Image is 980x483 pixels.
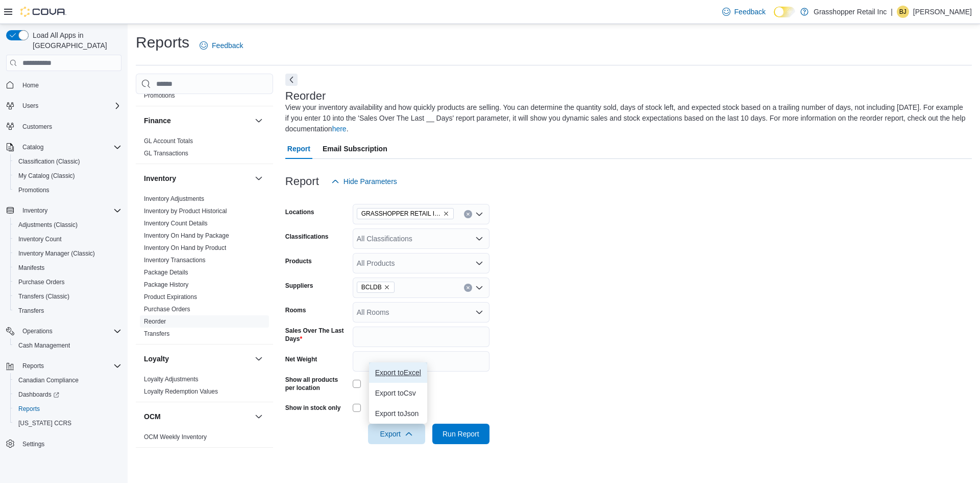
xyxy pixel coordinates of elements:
div: Barbara Jessome [897,6,909,18]
label: Net Weight [285,355,317,363]
a: Inventory Manager (Classic) [14,247,99,260]
button: Hide Parameters [327,171,401,192]
span: Purchase Orders [14,276,121,288]
a: Package Details [144,269,188,276]
button: Purchase Orders [10,275,126,289]
button: Users [18,100,42,112]
button: OCM [144,411,251,422]
label: Locations [285,208,314,216]
label: Products [285,257,312,265]
span: Transfers [144,330,169,338]
a: Transfers [14,305,48,317]
label: Sales Over The Last Days [285,327,349,343]
span: Reorder [144,317,166,326]
p: [PERSON_NAME] [913,6,972,18]
span: Promotions [18,186,50,194]
label: Show in stock only [285,404,341,412]
label: Classifications [285,233,329,241]
span: Settings [22,440,44,448]
span: Inventory by Product Historical [144,207,227,215]
a: Product Expirations [144,293,197,301]
button: Classification (Classic) [10,154,126,169]
span: Inventory Count Details [144,219,208,227]
button: Clear input [464,210,472,218]
button: Next [285,74,298,86]
span: Email Subscription [323,139,387,159]
span: Dark Mode [774,17,774,18]
span: Dashboards [18,390,59,399]
button: Loyalty [253,353,265,365]
label: Suppliers [285,282,313,290]
span: Report [287,139,310,159]
span: Inventory Count [14,233,121,245]
button: Reports [10,402,126,416]
span: Settings [18,438,121,450]
a: Classification (Classic) [14,155,84,168]
button: Customers [2,119,126,134]
span: Loyalty Adjustments [144,375,199,383]
span: [US_STATE] CCRS [18,419,71,427]
span: Package Details [144,268,188,277]
a: Purchase Orders [144,306,190,313]
button: Open list of options [475,259,483,267]
span: Feedback [212,40,243,51]
button: Users [2,99,126,113]
button: Canadian Compliance [10,373,126,387]
h3: Finance [144,116,171,126]
button: Operations [18,325,57,337]
a: here [332,125,347,133]
span: GRASSHOPPER RETAIL INC - Downtown [361,209,441,219]
span: Inventory Transactions [144,256,206,264]
span: Inventory On Hand by Package [144,232,229,240]
span: GL Transactions [144,149,188,157]
span: Cash Management [18,341,70,350]
span: Washington CCRS [14,417,121,429]
a: Reorder [144,318,166,325]
span: BCLDB [357,282,395,293]
span: Hide Parameters [344,176,397,187]
h3: Loyalty [144,354,169,364]
span: Canadian Compliance [14,374,121,386]
span: Purchase Orders [18,278,65,286]
a: Adjustments (Classic) [14,219,82,231]
a: Package History [144,281,188,288]
button: Export toJson [369,403,427,424]
span: Purchase Orders [144,305,190,313]
a: [US_STATE] CCRS [14,417,76,429]
span: Reports [14,403,121,415]
button: Loyalty [144,354,251,364]
a: Inventory Count Details [144,220,208,227]
span: Catalog [22,143,43,151]
button: Remove BCLDB from selection in this group [384,284,390,290]
h1: Reports [136,32,189,53]
p: Grasshopper Retail Inc [814,6,887,18]
span: Transfers [18,307,44,315]
span: Inventory Manager (Classic) [14,247,121,260]
button: Transfers (Classic) [10,289,126,304]
button: Promotions [10,183,126,197]
span: Adjustments (Classic) [14,219,121,231]
span: Load All Apps in [GEOGRAPHIC_DATA] [29,30,121,51]
span: BJ [899,6,906,18]
a: Transfers (Classic) [14,290,73,303]
button: My Catalog (Classic) [10,169,126,183]
a: Transfers [144,330,169,337]
a: Home [18,79,43,91]
span: GL Account Totals [144,137,193,145]
nav: Complex example [6,73,121,478]
a: Purchase Orders [14,276,69,288]
button: Settings [2,436,126,451]
span: Inventory On Hand by Product [144,244,226,252]
a: Inventory Adjustments [144,195,204,202]
button: Reports [2,359,126,373]
span: Home [22,81,39,89]
span: Feedback [734,7,766,17]
span: OCM Weekly Inventory [144,433,207,441]
span: My Catalog (Classic) [14,170,121,182]
span: Operations [22,327,53,335]
span: Export to Json [375,409,421,418]
h3: Report [285,175,319,188]
span: Cash Management [14,339,121,352]
button: Export toExcel [369,362,427,383]
h3: Inventory [144,173,176,183]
